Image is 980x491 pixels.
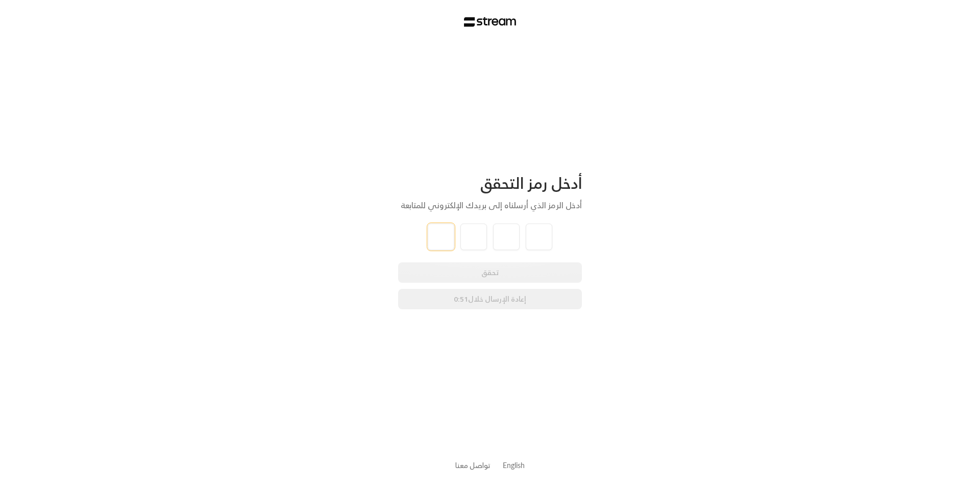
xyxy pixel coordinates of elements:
[464,17,517,27] img: Stream Logo
[455,459,491,472] a: تواصل معنا
[455,460,491,471] button: تواصل معنا
[398,199,582,211] div: أدخل الرمز الذي أرسلناه إلى بريدك الإلكتروني للمتابعة
[503,456,525,475] a: English
[398,174,582,193] div: أدخل رمز التحقق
